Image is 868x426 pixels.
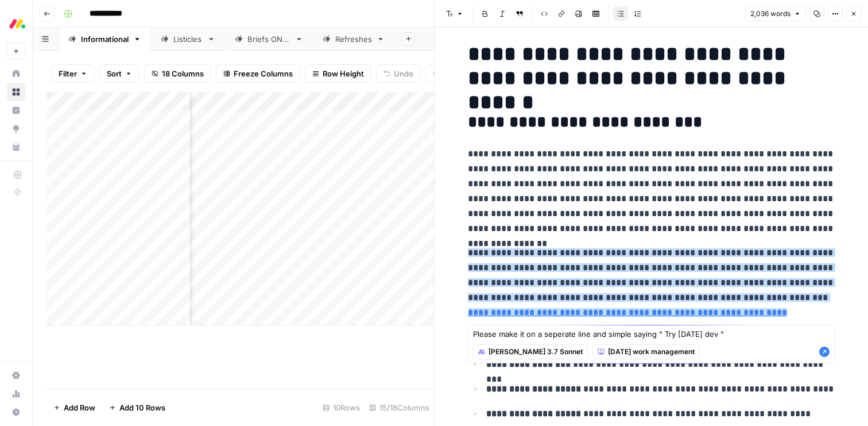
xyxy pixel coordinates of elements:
a: Listicles [151,28,225,51]
span: 2,036 words [750,9,790,19]
button: Sort [99,64,139,83]
div: Listicles [173,33,203,45]
span: [DATE] work management [608,347,695,357]
button: Freeze Columns [216,64,300,83]
textarea: Please make it on a seperate line and simple saying " Try [DATE] dev " [473,328,830,340]
a: Opportunities [7,120,25,138]
button: 2,036 words [745,6,806,21]
a: Browse [7,83,25,101]
button: Row Height [305,64,371,83]
div: Briefs ONLY [247,33,290,45]
button: Filter [51,64,95,83]
a: Informational [59,28,151,51]
button: [PERSON_NAME] 3.7 Sonnet [473,344,588,359]
span: Filter [59,68,77,79]
a: Insights [7,101,25,120]
a: Home [7,64,25,83]
span: Row Height [323,68,364,79]
button: Add Row [46,398,102,417]
span: Add Row [64,402,95,413]
a: Refreshes [313,28,394,51]
a: Your Data [7,138,25,156]
span: Freeze Columns [234,68,293,79]
button: Workspace: Monday.com [7,9,25,38]
span: Add 10 Rows [119,402,165,413]
button: 18 Columns [144,64,211,83]
button: Help + Support [7,403,25,421]
a: Settings [7,366,25,385]
button: [DATE] work management [592,344,700,359]
span: [PERSON_NAME] 3.7 Sonnet [489,347,583,357]
button: Add 10 Rows [102,398,172,417]
a: Usage [7,385,25,403]
div: Informational [81,33,129,45]
div: Refreshes [335,33,372,45]
div: 15/18 Columns [365,398,434,417]
div: 10 Rows [318,398,365,417]
a: Briefs ONLY [225,28,313,51]
img: Monday.com Logo [7,13,28,34]
button: Undo [376,64,421,83]
span: 18 Columns [162,68,204,79]
span: Undo [394,68,413,79]
span: Sort [107,68,122,79]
